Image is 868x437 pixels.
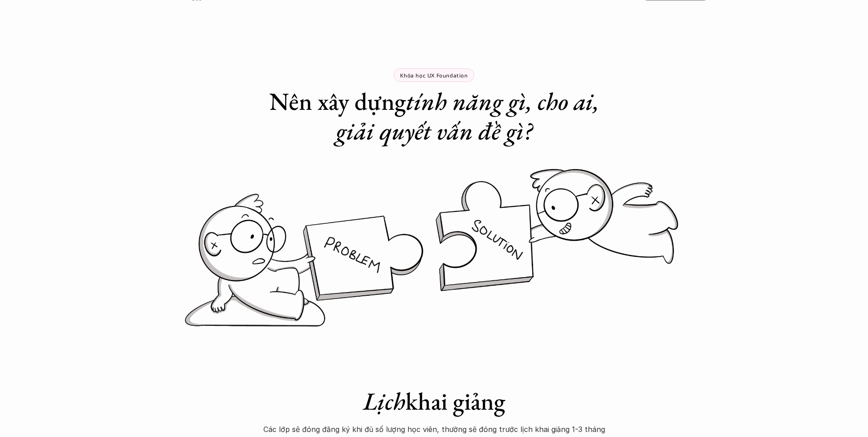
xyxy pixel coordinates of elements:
[363,385,406,417] em: Lịch
[400,72,467,78] p: Khóa học UX Foundation
[336,85,605,147] em: tính năng gì, cho ai, giải quyết vấn đề gì?
[252,422,616,436] p: Các lớp sẽ đóng đăng ký khi đủ số lượng học viên, thường sẽ đóng trước lịch khai giảng 1-3 tháng
[252,87,616,146] h1: Nên xây dựng
[252,386,616,416] h1: khai giảng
